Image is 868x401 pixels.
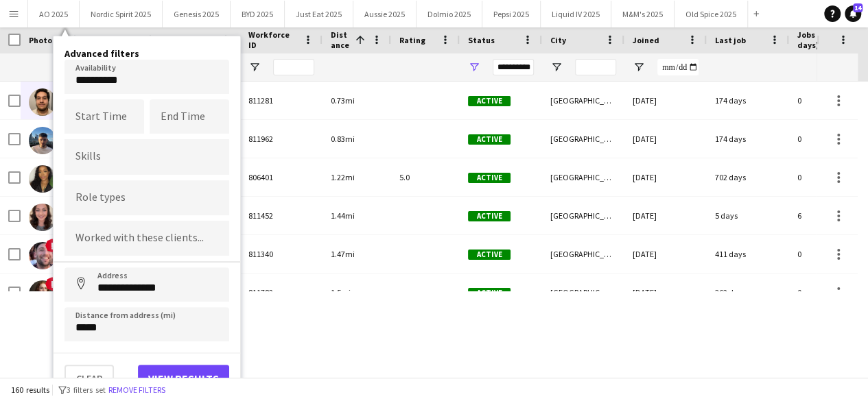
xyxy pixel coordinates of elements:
img: Luka Plavljanic [29,127,56,154]
div: 5.0 [391,158,460,196]
div: [GEOGRAPHIC_DATA] [542,274,624,311]
input: Workforce ID Filter Input [273,59,314,75]
span: 1.44mi [331,210,355,221]
button: Just Eat 2025 [285,1,353,27]
button: Open Filter Menu [468,61,480,73]
div: 811452 [240,197,322,234]
div: 811340 [240,235,322,273]
span: Active [468,250,511,260]
span: 1.5mi [331,287,351,297]
div: [DATE] [624,197,707,234]
div: [DATE] [624,274,707,311]
button: Genesis 2025 [163,1,231,27]
div: 811281 [240,82,322,119]
input: Type to search clients... [75,232,218,245]
button: BYD 2025 [231,1,285,27]
span: Photo [29,35,52,45]
div: [DATE] [624,235,707,273]
a: 14 [845,5,861,22]
button: Nordic Spirit 2025 [80,1,163,27]
div: [GEOGRAPHIC_DATA] [542,158,624,196]
img: Huw Jones [29,242,56,269]
img: Hossein Boroughani [29,88,56,116]
span: Workforce ID [248,29,298,50]
span: Status [468,35,495,45]
button: Open Filter Menu [248,61,261,73]
div: 811782 [240,274,322,311]
input: Type to search role types... [75,191,218,204]
span: Active [468,96,511,106]
div: [GEOGRAPHIC_DATA] [542,82,624,119]
div: 362 days [707,274,789,311]
div: [DATE] [624,158,707,196]
div: 811962 [240,120,322,158]
div: 5 days [707,197,789,234]
span: City [550,35,566,45]
button: M&M's 2025 [611,1,675,27]
span: Active [468,288,511,298]
button: Dolmio 2025 [417,1,482,27]
span: 1.22mi [331,172,355,182]
input: City Filter Input [575,59,616,75]
input: Joined Filter Input [657,59,699,75]
span: Active [468,173,511,183]
span: ! [45,239,59,252]
div: [GEOGRAPHIC_DATA] [542,197,624,234]
button: Pepsi 2025 [482,1,541,27]
button: Open Filter Menu [550,61,563,73]
span: Joined [633,35,659,45]
div: [DATE] [624,82,707,119]
span: Active [468,211,511,221]
span: First Name [97,35,139,45]
button: AO 2025 [28,1,80,27]
div: 806401 [240,158,322,196]
div: [GEOGRAPHIC_DATA] [542,235,624,273]
span: 14 [853,3,863,12]
img: Shauna Cahill [29,204,56,231]
button: Liquid IV 2025 [541,1,611,27]
span: Distance [331,29,350,50]
span: 1.47mi [331,249,355,259]
span: 0.83mi [331,134,355,144]
button: Open Filter Menu [633,61,645,73]
span: Rating [399,35,425,45]
span: ! [45,277,59,291]
div: 702 days [707,158,789,196]
div: 411 days [707,235,789,273]
span: 0.73mi [331,95,355,106]
div: 174 days [707,120,789,158]
h4: Advanced filters [64,47,229,60]
span: Active [468,134,511,145]
button: Old Spice 2025 [675,1,748,27]
img: Megan Sangster [29,280,56,308]
span: Last Name [173,35,213,45]
div: 174 days [707,82,789,119]
img: Deanna Angus [29,165,56,193]
input: Type to search skills... [75,151,218,163]
div: [DATE] [624,120,707,158]
span: Jobs (last 90 days) [797,29,854,50]
span: Last job [715,35,746,45]
div: [GEOGRAPHIC_DATA] [542,120,624,158]
button: Aussie 2025 [353,1,417,27]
